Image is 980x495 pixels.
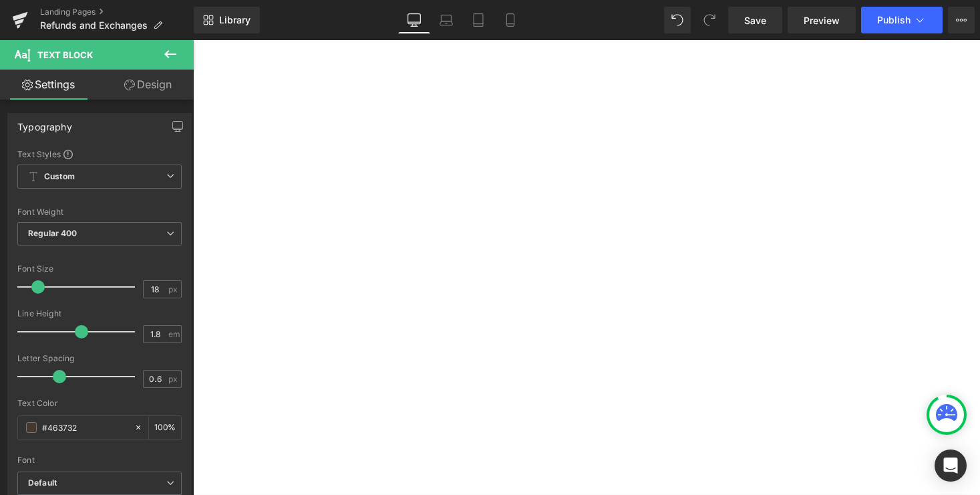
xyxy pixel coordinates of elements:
[219,14,251,26] span: Library
[17,309,182,318] div: Line Height
[42,420,128,435] input: Color
[17,148,182,159] div: Text Styles
[948,7,975,33] button: More
[168,285,180,294] span: px
[398,7,430,33] a: Desktop
[28,228,77,238] b: Regular 400
[168,375,180,383] span: px
[17,207,182,217] div: Font Weight
[494,7,526,33] a: Mobile
[40,20,148,31] span: Refunds and Exchanges
[430,7,462,33] a: Laptop
[804,13,840,27] span: Preview
[28,478,57,489] i: Default
[17,399,182,408] div: Text Color
[17,114,72,132] div: Typography
[17,354,182,363] div: Letter Spacing
[194,7,260,33] a: New Library
[696,7,723,33] button: Redo
[17,264,182,274] div: Font Size
[744,13,766,27] span: Save
[788,7,856,33] a: Preview
[462,7,494,33] a: Tablet
[44,171,75,183] b: Custom
[100,70,196,100] a: Design
[168,330,180,338] span: em
[877,15,911,25] span: Publish
[17,456,182,465] div: Font
[149,416,181,439] div: %
[37,50,93,60] span: Text Block
[664,7,691,33] button: Undo
[40,7,194,17] a: Landing Pages
[935,450,967,482] div: Open Intercom Messenger
[861,7,943,33] button: Publish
